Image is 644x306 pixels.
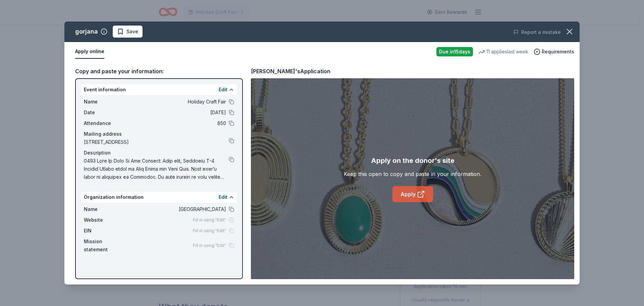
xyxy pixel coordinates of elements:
[129,205,226,213] span: [GEOGRAPHIC_DATA]
[129,98,226,106] span: Holiday Craft Fair
[113,26,143,38] button: Save
[81,84,237,95] div: Event information
[126,28,138,36] span: Save
[129,119,226,127] span: 850
[84,227,129,235] span: EIN
[436,47,473,56] div: Due in 15 days
[251,67,330,76] div: [PERSON_NAME]'s Application
[478,48,528,56] div: 11 applies last week
[84,98,129,106] span: Name
[84,138,229,146] span: [STREET_ADDRESS]
[193,228,226,233] span: Fill in using "Edit"
[75,26,98,37] div: gorjana
[542,48,574,56] span: Requirements
[219,193,227,201] button: Edit
[75,45,104,59] button: Apply online
[193,243,226,248] span: Fill in using "Edit"
[84,157,229,181] span: 0493 Lore Ip Dolo Si Ame Consect: Adip elit, Seddoeiu T-4 Incidid Utlabo etdol ma Aliq Enima min ...
[84,216,129,224] span: Website
[371,155,454,166] div: Apply on the donor's site
[75,67,243,76] div: Copy and paste your information:
[84,205,129,213] span: Name
[193,217,226,223] span: Fill in using "Edit"
[219,86,227,94] button: Edit
[534,48,574,56] button: Requirements
[392,186,433,202] a: Apply
[81,192,237,203] div: Organization information
[84,149,234,157] div: Description
[344,170,481,178] div: Keep this open to copy and paste in your information.
[513,28,561,36] button: Report a mistake
[84,130,234,138] div: Mailing address
[84,108,129,117] span: Date
[129,108,226,117] span: [DATE]
[84,237,129,254] span: Mission statement
[84,119,129,127] span: Attendance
